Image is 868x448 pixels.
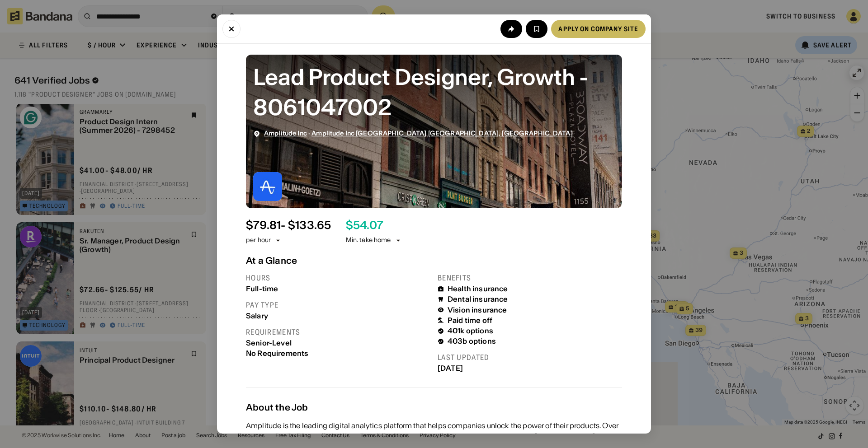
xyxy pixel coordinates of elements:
div: [DATE] [438,364,622,373]
div: Pay type [246,300,430,310]
button: Close [222,20,241,38]
div: Requirements [246,327,430,337]
div: Benefits [438,273,622,283]
div: Dental insurance [448,295,508,303]
div: Min. take home [346,236,402,245]
div: About the Job [246,402,622,413]
span: Amplitude Inc [GEOGRAPHIC_DATA] [GEOGRAPHIC_DATA], [GEOGRAPHIC_DATA] [311,129,573,137]
div: 403b options [448,337,496,345]
div: Paid time off [448,316,492,325]
div: No Requirements [246,349,430,358]
div: Health insurance [448,285,508,293]
div: Senior-Level [246,339,430,347]
div: $ 79.81 - $133.65 [246,219,331,232]
span: Amplitude Inc [264,129,307,137]
div: Apply on company site [558,26,638,32]
div: At a Glance [246,255,622,266]
div: per hour [246,236,271,245]
div: · [264,130,573,137]
div: Full-time [246,285,430,293]
div: Last updated [438,353,622,362]
div: Salary [246,312,430,320]
img: Amplitude Inc logo [253,172,282,201]
div: Hours [246,273,430,283]
div: Lead Product Designer, Growth - 8061047002 [253,62,615,122]
div: $ 54.07 [346,219,383,232]
div: 401k options [448,327,493,335]
div: Vision insurance [448,306,507,314]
